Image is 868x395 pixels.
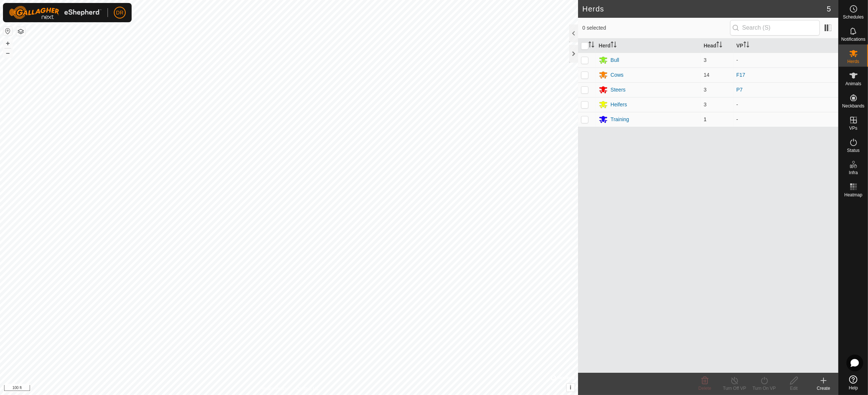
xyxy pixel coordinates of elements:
[845,82,861,86] span: Animals
[296,385,318,392] a: Contact Us
[699,386,712,391] span: Delete
[701,39,733,53] th: Head
[847,59,859,64] span: Herds
[733,97,838,112] td: -
[704,57,707,63] span: 3
[588,43,594,49] p-sorticon: Activate to sort
[749,385,779,392] div: Turn On VP
[611,86,626,94] div: Steers
[779,385,809,392] div: Edit
[570,384,571,391] span: i
[704,72,710,78] span: 14
[582,24,730,32] span: 0 selected
[733,112,838,127] td: -
[582,4,827,13] h2: Herds
[743,43,749,49] p-sorticon: Activate to sort
[260,385,287,392] a: Privacy Policy
[849,170,858,175] span: Infra
[611,101,627,109] div: Heifers
[704,102,707,107] span: 3
[3,39,12,48] button: +
[809,385,838,392] div: Create
[716,43,722,49] p-sorticon: Activate to sort
[596,39,701,53] th: Herd
[720,385,749,392] div: Turn Off VP
[3,49,12,57] button: –
[704,87,707,93] span: 3
[611,116,629,123] div: Training
[9,6,102,19] img: Gallagher Logo
[827,3,831,14] span: 5
[847,148,859,153] span: Status
[841,37,865,42] span: Notifications
[843,15,864,19] span: Schedules
[116,9,123,17] span: DR
[849,386,858,390] span: Help
[733,53,838,67] td: -
[611,71,624,79] div: Cows
[733,39,838,53] th: VP
[704,116,707,122] span: 1
[16,27,25,36] button: Map Layers
[839,372,868,393] a: Help
[730,20,820,36] input: Search (S)
[736,87,743,93] a: P7
[842,104,864,108] span: Neckbands
[567,384,575,392] button: i
[844,193,862,197] span: Heatmap
[3,27,12,36] button: Reset Map
[849,126,857,130] span: VPs
[611,43,617,49] p-sorticon: Activate to sort
[736,72,745,78] a: F17
[611,56,619,64] div: Bull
